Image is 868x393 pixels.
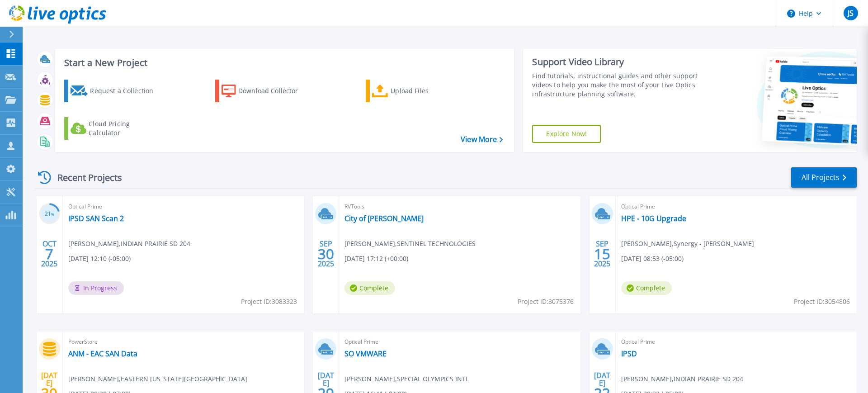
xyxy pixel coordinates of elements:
[344,214,424,223] a: City of [PERSON_NAME]
[90,82,162,100] div: Request a Collection
[68,281,124,295] span: In Progress
[68,214,124,223] a: IPSD SAN Scan 2
[64,58,503,68] h3: Start a New Project
[391,82,463,100] div: Upload Files
[621,202,851,212] span: Optical Prime
[344,239,476,249] span: [PERSON_NAME] , SENTINEL TECHNOLOGIES
[51,212,54,217] span: %
[35,166,134,189] div: Recent Projects
[68,254,131,264] span: [DATE] 12:10 (-05:00)
[41,237,58,270] div: OCT 2025
[791,167,857,188] a: All Projects
[621,337,851,347] span: Optical Prime
[848,9,854,17] span: JS
[621,214,686,223] a: HPE - 10G Upgrade
[532,71,702,99] div: Find tutorials, instructional guides and other support videos to help you make the most of your L...
[241,297,297,307] span: Project ID: 3083323
[621,254,684,264] span: [DATE] 08:53 (-05:00)
[344,349,387,358] a: SO VMWARE
[344,337,575,347] span: Optical Prime
[532,56,702,68] div: Support Video Library
[461,135,503,144] a: View More
[594,250,610,258] span: 15
[68,337,298,347] span: PowerStore
[794,297,850,307] span: Project ID: 3054806
[344,254,408,264] span: [DATE] 17:12 (+00:00)
[621,239,754,249] span: [PERSON_NAME] , Synergy - [PERSON_NAME]
[621,281,672,295] span: Complete
[68,349,137,358] a: ANM - EAC SAN Data
[621,349,637,358] a: IPSD
[68,374,247,384] span: [PERSON_NAME] , EASTERN [US_STATE][GEOGRAPHIC_DATA]
[317,237,335,270] div: SEP 2025
[532,125,601,143] a: Explore Now!
[318,250,334,258] span: 30
[215,80,316,102] a: Download Collector
[518,297,574,307] span: Project ID: 3075376
[594,237,611,270] div: SEP 2025
[68,239,190,249] span: [PERSON_NAME] , INDIAN PRAIRIE SD 204
[68,202,298,212] span: Optical Prime
[64,80,165,102] a: Request a Collection
[64,117,165,140] a: Cloud Pricing Calculator
[45,250,53,258] span: 7
[39,209,60,219] h3: 21
[621,374,743,384] span: [PERSON_NAME] , INDIAN PRAIRIE SD 204
[344,281,395,295] span: Complete
[344,374,469,384] span: [PERSON_NAME] , SPECIAL OLYMPICS INTL
[89,119,161,137] div: Cloud Pricing Calculator
[366,80,467,102] a: Upload Files
[344,202,575,212] span: RVTools
[238,82,311,100] div: Download Collector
